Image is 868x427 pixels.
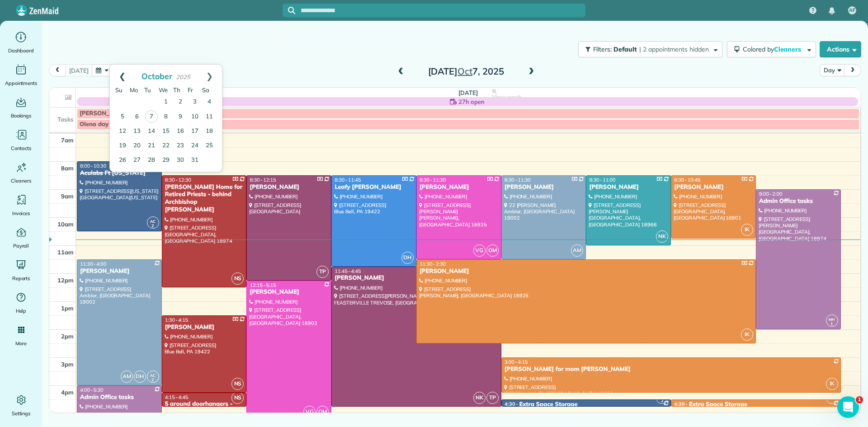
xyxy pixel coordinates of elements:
a: 23 [173,139,188,153]
span: AC [150,373,156,378]
span: Tuesday [144,86,151,94]
span: Appointments [5,79,38,88]
a: 1 [159,95,173,109]
span: Dashboard [8,46,34,55]
span: 4:00 - 5:30 [80,387,104,393]
a: Filters: Default | 2 appointments hidden [574,41,722,57]
div: [PERSON_NAME] [419,183,499,191]
span: 8:30 - 11:00 [589,177,615,183]
a: 12 [115,124,130,139]
span: Help [16,306,27,315]
span: 2pm [61,333,74,340]
div: Admin Office tasks [759,197,838,205]
span: 11:45 - 4:45 [335,268,361,274]
span: AC [150,219,156,224]
span: AM [121,371,133,383]
div: [PERSON_NAME] [674,183,753,191]
a: 5 [115,110,130,124]
span: 11am [57,249,74,256]
span: Cleaners [11,176,31,185]
button: Filters: Default | 2 appointments hidden [578,41,722,57]
div: Extra Space Storage [519,401,577,408]
div: [PERSON_NAME] [334,274,498,282]
span: [PERSON_NAME] add $ window tracks [80,110,190,117]
a: 16 [173,124,188,139]
a: 15 [159,124,173,139]
span: IK [741,224,753,236]
a: Cleaners [4,160,38,185]
a: 24 [188,139,202,153]
a: Help [4,290,38,315]
a: 27 [130,153,144,168]
a: 31 [188,153,202,168]
a: 3 [188,95,202,109]
span: | 2 appointments hidden [639,45,709,53]
span: OM [316,406,329,418]
div: [PERSON_NAME] [419,267,753,275]
span: DH [401,252,414,264]
a: 25 [202,139,217,153]
div: Leafy [PERSON_NAME] [334,183,414,191]
span: VG [303,406,316,418]
span: Friday [188,86,193,94]
span: Monday [130,86,138,94]
span: 1 [856,396,863,404]
span: 11:30 - 4:00 [80,261,106,267]
span: Invoices [12,209,30,218]
span: NK [473,392,486,404]
span: Cleaners [774,45,803,53]
span: AM [571,244,583,257]
h2: [DATE] 7, 2025 [410,66,523,76]
span: More [15,339,27,348]
span: Colored by [743,45,804,53]
span: DH [134,371,146,383]
small: 1 [826,320,838,328]
button: prev [49,64,66,76]
span: Filters: [593,45,612,53]
a: 6 [130,110,144,124]
button: Colored byCleaners [727,41,816,57]
span: October [142,71,172,81]
button: Actions [820,41,861,57]
a: 13 [130,124,144,139]
div: [PERSON_NAME] [249,183,329,191]
a: Settings [4,393,38,418]
div: [PERSON_NAME] for mom [PERSON_NAME] [504,366,838,373]
span: Olena day 1 training w/ [GEOGRAPHIC_DATA] [80,121,211,128]
span: 8am [61,164,74,172]
div: Aculabs Ft [US_STATE] [80,169,159,177]
a: 4 [202,95,217,109]
span: [DATE] [458,89,478,96]
span: 2025 [176,73,190,80]
span: Reports [12,274,30,283]
span: 3pm [61,361,74,368]
span: 8:30 - 11:45 [335,177,361,183]
span: 4:15 - 4:45 [165,394,189,400]
span: 4pm [61,389,74,396]
span: 1pm [61,305,74,312]
button: Focus search [283,7,295,14]
span: 12pm [57,277,74,284]
span: 8:30 - 10:45 [674,177,700,183]
span: Thursday [173,86,180,94]
span: IK [741,328,753,341]
span: NS [231,392,244,404]
span: 7am [61,136,74,144]
span: 8:00 - 10:30 [80,163,106,169]
div: [PERSON_NAME] [80,267,159,275]
a: 28 [144,153,159,168]
a: 11 [202,110,217,124]
a: 8 [159,110,173,124]
div: [PERSON_NAME] [249,288,329,296]
a: Reports [4,258,38,283]
span: NS [231,272,244,285]
span: 27h open [458,97,485,106]
span: 11:30 - 2:30 [420,261,446,267]
span: Default [613,45,637,53]
div: [PERSON_NAME] [504,183,584,191]
span: Contacts [11,144,31,153]
a: 18 [202,124,217,139]
span: NS [231,378,244,390]
a: Appointments [4,62,38,88]
a: 29 [159,153,173,168]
